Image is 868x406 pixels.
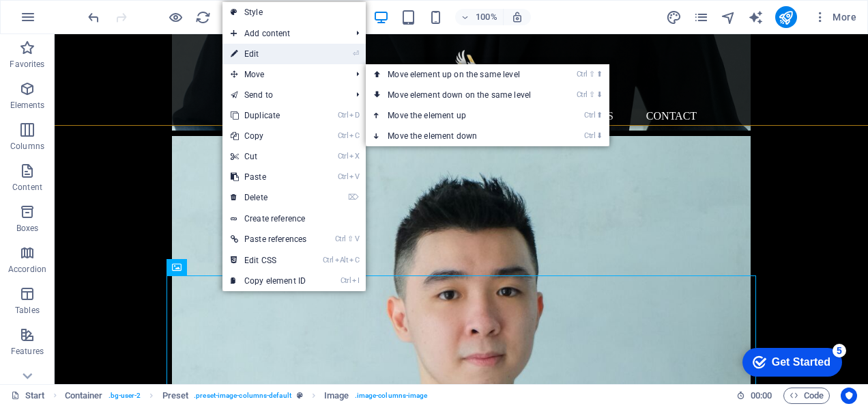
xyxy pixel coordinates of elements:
i: ⏎ [353,49,359,58]
i: On resize automatically adjust zoom level to fit chosen device. [511,11,523,23]
span: Click to select. Double-click to edit [324,388,349,404]
a: Style [222,2,366,23]
a: Create reference [222,208,366,229]
p: Favorites [10,59,44,70]
span: . bg-user-2 [108,388,141,404]
button: publish [775,6,797,28]
a: Ctrl⇧VPaste references [222,229,315,249]
i: I [352,276,359,285]
a: Send to [222,85,345,105]
i: V [355,234,359,243]
nav: breadcrumb [65,388,428,404]
button: pages [693,9,710,25]
i: Ctrl [323,256,334,265]
i: ⇧ [589,90,595,99]
p: Elements [10,100,45,111]
i: Publish [778,10,794,25]
span: . image-columns-image [355,388,428,404]
i: C [349,131,359,140]
button: Code [783,388,830,404]
button: undo [85,9,102,25]
div: Get Started 5 items remaining, 0% complete [11,7,111,36]
a: CtrlDDuplicate [222,105,315,126]
button: reload [194,9,211,25]
button: Usercentrics [841,388,857,404]
i: Ctrl [577,70,588,79]
p: Columns [10,141,44,152]
i: ⇧ [347,234,353,243]
button: 100% [455,9,504,25]
i: Navigator [721,10,736,25]
span: Click to select. Double-click to edit [162,388,189,404]
i: Reload page [195,10,211,25]
a: Ctrl⬆Move the element up [366,105,558,126]
i: Ctrl [338,152,349,161]
a: ⏎Edit [222,44,315,64]
i: X [349,152,359,161]
i: ⇧ [589,70,595,79]
a: Ctrl⬇Move the element down [366,126,558,146]
p: Boxes [16,223,39,234]
h6: Session time [736,388,772,404]
button: navigator [721,9,737,25]
a: Ctrl⇧⬇Move element down on the same level [366,85,558,105]
i: ⬇ [596,90,603,99]
span: Move [222,64,345,85]
i: ⌦ [348,193,359,202]
span: More [813,10,856,24]
i: Ctrl [338,172,349,181]
i: Ctrl [584,111,595,120]
p: Content [12,182,42,193]
i: Pages (Ctrl+Alt+S) [693,10,709,25]
i: Alt [335,256,349,265]
a: CtrlVPaste [222,167,315,187]
a: CtrlXCut [222,146,315,167]
a: CtrlAltCEdit CSS [222,250,315,271]
i: Ctrl [338,111,349,120]
span: . preset-image-columns-default [194,388,291,404]
i: Ctrl [577,90,588,99]
a: Ctrl⇧⬆Move element up on the same level [366,64,558,85]
i: C [349,256,359,265]
button: save [222,9,238,25]
a: CtrlCCopy [222,126,315,146]
button: Click here to leave preview mode and continue editing [167,9,184,25]
p: Tables [15,305,40,316]
i: ⬆ [596,111,603,120]
p: Features [11,346,44,357]
i: This element is a customizable preset [297,392,303,399]
i: ⬆ [596,70,603,79]
i: AI Writer [748,10,764,25]
a: ⌦Delete [222,187,315,208]
i: Ctrl [584,131,595,140]
p: Accordion [8,264,46,275]
h6: 100% [476,9,497,25]
span: 00 00 [751,388,772,404]
span: Add content [222,23,345,44]
span: Click to select. Double-click to edit [65,388,103,404]
i: ⬇ [596,131,603,140]
div: Get Started [40,15,99,27]
i: Ctrl [341,276,351,285]
i: Ctrl [338,131,349,140]
i: Undo: Change image caption (Ctrl+Z) [86,10,102,25]
i: Ctrl [335,234,346,243]
button: More [808,6,862,28]
button: text_generator [748,9,764,25]
i: D [349,111,359,120]
a: Click to cancel selection. Double-click to open Pages [11,388,45,404]
i: Design (Ctrl+Alt+Y) [666,10,682,25]
span: : [760,390,762,401]
span: Code [790,388,824,404]
div: 5 [101,3,115,16]
i: V [349,172,359,181]
a: CtrlICopy element ID [222,271,315,291]
button: design [666,9,682,25]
